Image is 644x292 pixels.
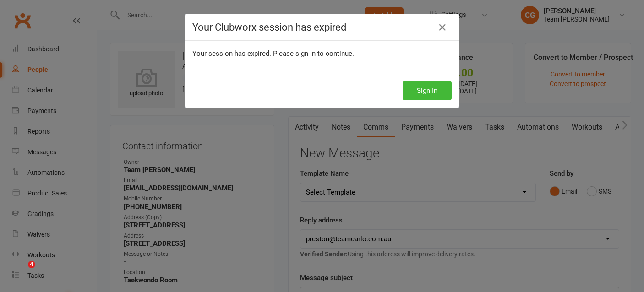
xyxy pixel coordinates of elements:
[435,20,450,35] a: Close
[28,261,35,268] span: 4
[192,49,354,58] span: Your session has expired. Please sign in to continue.
[192,22,452,33] h4: Your Clubworx session has expired
[403,81,452,100] button: Sign In
[9,261,31,283] iframe: Intercom live chat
